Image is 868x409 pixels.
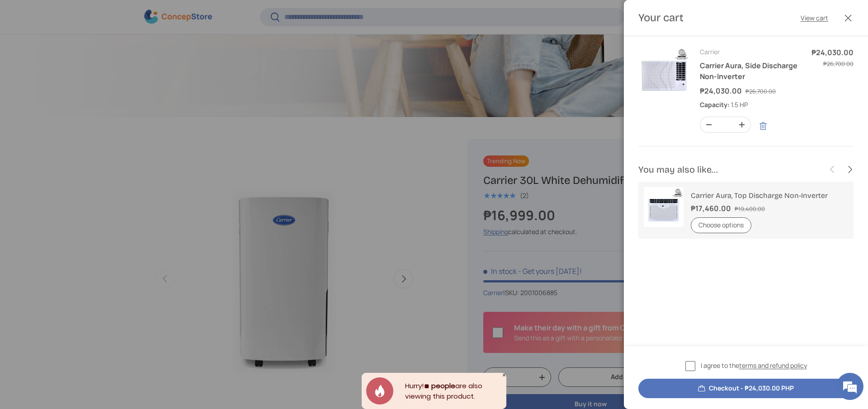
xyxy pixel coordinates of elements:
[755,118,772,135] a: Remove
[801,13,828,23] a: View cart
[638,379,854,398] button: Checkout - ₱24,030.00 PHP
[52,114,125,205] span: We're online!
[638,11,684,25] h2: Your cart
[700,86,744,96] dd: ₱24,030.00
[731,100,748,109] dd: 1.5 HP
[745,87,776,95] s: ₱26,700.00
[502,373,506,377] div: Close
[691,191,828,200] a: Carrier Aura, Top Discharge Non-Inverter
[691,217,751,233] button: Choose options
[811,47,854,58] dd: ₱24,030.00
[823,60,854,68] s: ₱26,700.00
[701,361,807,370] span: I agree to the
[700,100,730,109] strong: Capacity:
[700,47,801,56] div: Carrier
[148,5,170,26] div: Minimize live chat window
[638,163,824,176] h2: You may also like...
[739,361,807,370] a: terms and refund policy
[717,117,733,132] input: Quantity
[5,247,172,278] textarea: Type your message and hit 'Enter'
[700,61,797,81] a: Carrier Aura, Side Discharge Non-Inverter
[47,51,152,62] div: Chat with us now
